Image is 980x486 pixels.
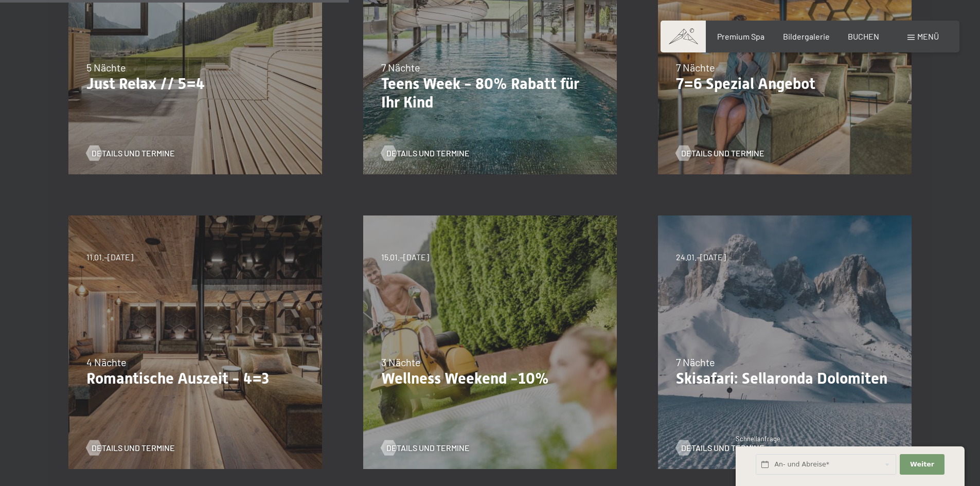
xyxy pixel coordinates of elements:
span: Details und Termine [386,442,470,454]
span: 7 Nächte [381,61,420,74]
p: Just Relax // 5=4 [86,75,304,93]
span: 11.01.–[DATE] [86,251,133,263]
span: 3 Nächte [381,356,421,368]
span: Details und Termine [92,442,175,454]
span: 7 Nächte [676,61,715,74]
span: Weiter [910,460,934,469]
a: Details und Termine [676,442,764,454]
span: 24.01.–[DATE] [676,251,726,263]
p: Wellness Weekend -10% [381,369,599,388]
span: Details und Termine [681,442,764,454]
span: 7 Nächte [676,356,715,368]
a: Details und Termine [676,148,764,159]
span: 15.01.–[DATE] [381,251,429,263]
span: Details und Termine [92,148,175,159]
p: Skisafari: Sellaronda Dolomiten [676,369,894,388]
a: BUCHEN [848,31,879,41]
span: Menü [917,31,939,41]
a: Details und Termine [86,442,175,454]
a: Details und Termine [381,148,470,159]
span: Details und Termine [681,148,764,159]
p: 7=6 Spezial Angebot [676,75,894,93]
a: Bildergalerie [783,31,830,41]
span: 5 Nächte [86,61,126,74]
button: Weiter [900,454,944,475]
p: Teens Week - 80% Rabatt für Ihr Kind [381,75,599,112]
a: Details und Termine [86,148,175,159]
span: Schnellanfrage [736,435,780,443]
a: Premium Spa [717,31,764,41]
span: Details und Termine [386,148,470,159]
span: 4 Nächte [86,356,127,368]
p: Romantische Auszeit - 4=3 [86,369,304,388]
a: Details und Termine [381,442,470,454]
